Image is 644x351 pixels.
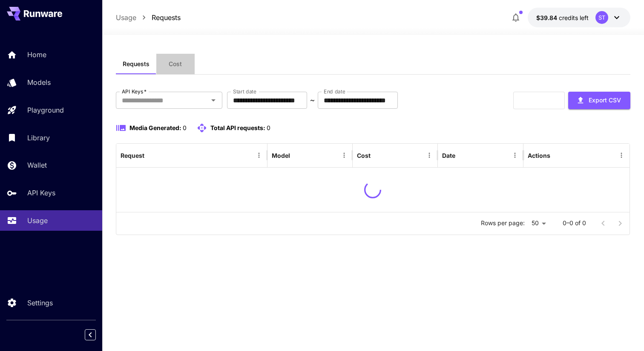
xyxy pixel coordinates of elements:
p: Settings [27,298,53,308]
button: Menu [615,149,627,161]
div: Model [272,152,290,159]
label: Start date [233,88,256,95]
button: Sort [291,149,303,161]
span: Media Generated: [129,124,181,131]
button: Menu [423,149,435,161]
span: $39.84 [536,14,559,21]
a: Requests [152,12,181,23]
div: 50 [528,217,549,229]
span: 0 [183,124,187,131]
label: API Keys [122,88,147,95]
button: Open [207,94,219,106]
button: Collapse sidebar [85,329,96,340]
button: Export CSV [568,92,630,109]
button: Menu [509,149,521,161]
span: Cost [169,60,182,68]
p: ~ [310,95,315,105]
p: Usage [27,215,48,226]
nav: breadcrumb [116,12,181,23]
label: End date [324,88,345,95]
div: $39.84423 [536,13,589,22]
p: API Keys [27,188,55,198]
p: Home [27,49,46,60]
div: Request [121,152,144,159]
div: ST [595,11,608,24]
span: Requests [123,60,149,68]
button: $39.84423ST [528,8,630,27]
button: Menu [338,149,350,161]
p: Rows per page: [481,219,525,227]
span: credits left [559,14,589,21]
button: Sort [145,149,157,161]
p: Models [27,77,51,87]
span: Total API requests: [210,124,265,131]
button: Sort [456,149,468,161]
div: Date [442,152,455,159]
div: Cost [357,152,371,159]
div: Actions [528,152,550,159]
div: Collapse sidebar [91,327,102,342]
p: Library [27,133,50,143]
p: Wallet [27,160,47,170]
button: Sort [371,149,383,161]
span: 0 [267,124,270,131]
a: Usage [116,12,136,23]
p: Playground [27,105,64,115]
button: Menu [253,149,265,161]
p: 0–0 of 0 [563,219,586,227]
